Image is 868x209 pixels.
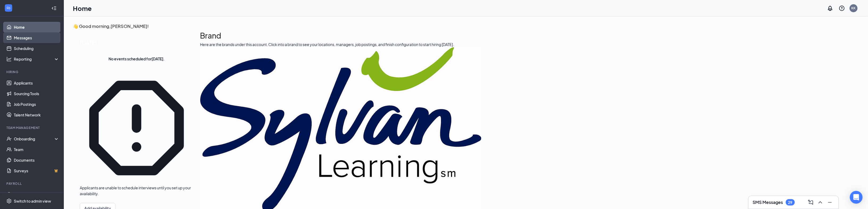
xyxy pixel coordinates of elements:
[14,99,59,110] a: Job Postings
[839,5,845,11] svg: QuestionInfo
[14,136,55,141] div: Onboarding
[826,198,834,207] button: Minimize
[73,23,481,30] h3: 👋 Good morning, [PERSON_NAME] !
[6,70,58,74] div: Hiring
[73,4,92,13] h1: Home
[14,165,59,176] a: SurveysCrown
[14,110,59,120] a: Talent Network
[14,78,59,88] a: Applicants
[14,22,59,32] a: Home
[108,56,165,62] span: No events scheduled for [DATE] .
[14,198,51,204] div: Switch to admin view
[850,191,863,204] div: Open Intercom Messenger
[14,189,59,200] a: PayrollCrown
[80,38,193,47] span: [DATE]
[827,5,833,11] svg: Notifications
[14,43,59,54] a: Scheduling
[6,198,12,204] svg: Settings
[807,198,815,207] button: ComposeMessage
[852,6,856,10] div: KK
[817,199,824,206] svg: ChevronUp
[14,56,60,62] div: Reporting
[14,144,59,155] a: Team
[6,136,12,141] svg: UserCheck
[6,56,12,62] svg: Analysis
[753,199,783,205] h3: SMS Messages
[788,200,792,205] div: 29
[827,199,833,206] svg: Minimize
[6,126,58,130] div: Team Management
[80,71,193,185] svg: Error
[200,41,481,47] div: Here are the brands under this account. Click into a brand to see your locations, managers, job p...
[51,6,57,11] svg: Collapse
[808,199,814,206] svg: ComposeMessage
[14,88,59,99] a: Sourcing Tools
[14,155,59,165] a: Documents
[14,32,59,43] a: Messages
[6,181,58,186] div: Payroll
[80,185,193,197] div: Applicants are unable to schedule interviews until you set up your availability.
[6,5,11,11] svg: WorkstreamLogo
[200,30,481,41] h1: Brand
[816,198,825,207] button: ChevronUp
